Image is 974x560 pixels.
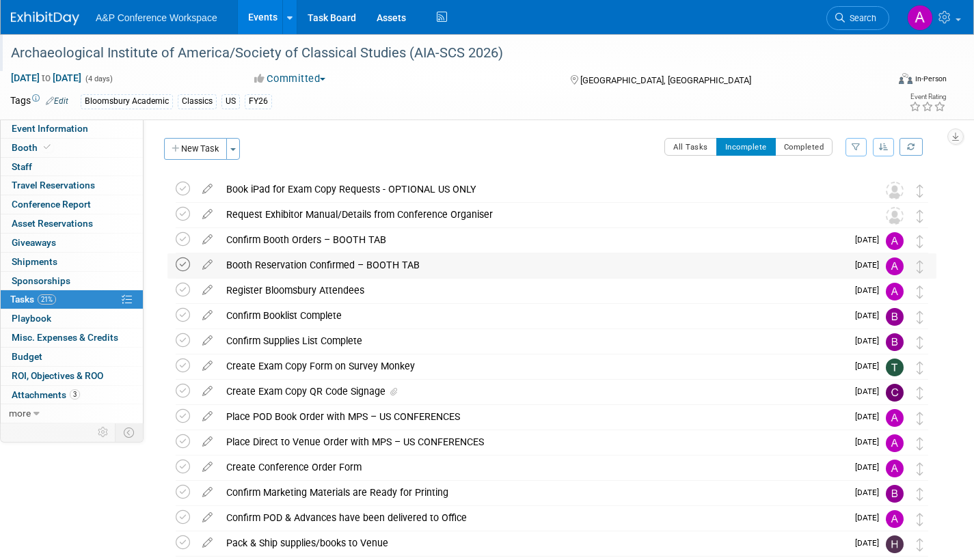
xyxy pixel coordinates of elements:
[917,462,923,475] i: Move task
[195,208,219,221] a: edit
[886,485,904,503] img: Brenna Akerman
[6,41,867,66] div: Archaeological Institute of America/Society of Classical Studies (AIA-SCS 2026)
[664,138,717,156] button: All Tasks
[855,538,886,548] span: [DATE]
[221,94,240,109] div: US
[917,488,923,501] i: Move task
[899,73,912,84] img: Format-Inperson.png
[10,72,82,84] span: [DATE] [DATE]
[917,184,923,197] i: Move task
[886,359,904,376] img: Taylor Thompson
[886,283,904,300] img: Amanda Oney
[40,72,53,83] span: to
[886,232,904,250] img: Amanda Oney
[195,183,219,195] a: edit
[917,260,923,273] i: Move task
[195,360,219,372] a: edit
[219,430,847,453] div: Place Direct to Venue Order with MPS – US CONFERENCES
[1,139,143,157] a: Booth
[84,74,113,83] span: (4 days)
[46,96,68,106] a: Edit
[164,138,227,160] button: New Task
[886,182,904,199] img: Unassigned
[1,367,143,385] a: ROI, Objectives & ROO
[219,456,847,479] div: Create Conference Order Form
[886,257,904,275] img: Amanda Oney
[12,370,103,381] span: ROI, Objectives & ROO
[1,309,143,328] a: Playbook
[219,304,847,327] div: Confirm Booklist Complete
[917,538,923,551] i: Move task
[716,138,776,156] button: Incomplete
[917,412,923,425] i: Move task
[855,462,886,472] span: [DATE]
[917,285,923,298] i: Move task
[855,412,886,421] span: [DATE]
[195,436,219,448] a: edit
[855,311,886,320] span: [DATE]
[1,158,143,176] a: Staff
[1,386,143,404] a: Attachments3
[1,404,143,423] a: more
[855,437,886,447] span: [DATE]
[219,481,847,504] div: Confirm Marketing Materials are Ready for Printing
[195,284,219,296] a: edit
[195,385,219,397] a: edit
[826,6,889,30] a: Search
[195,309,219,322] a: edit
[10,94,68,109] td: Tags
[909,94,946,100] div: Event Rating
[11,12,79,25] img: ExhibitDay
[12,313,51,324] span: Playbook
[1,348,143,366] a: Budget
[917,437,923,450] i: Move task
[1,272,143,290] a: Sponsorships
[116,423,144,441] td: Toggle Event Tabs
[195,335,219,347] a: edit
[855,235,886,244] span: [DATE]
[917,513,923,526] i: Move task
[1,290,143,309] a: Tasks21%
[70,389,80,400] span: 3
[12,123,88,134] span: Event Information
[12,275,70,286] span: Sponsorships
[886,535,904,553] img: Hannah Siegel
[81,94,173,109] div: Bloomsbury Academic
[907,5,933,31] img: Amanda Oney
[917,361,923,374] i: Move task
[917,235,923,248] i: Move task
[219,279,847,302] div: Register Bloomsbury Attendees
[899,138,923,156] a: Refresh
[219,506,847,529] div: Confirm POD & Advances have been delivered to Office
[1,195,143,214] a: Conference Report
[38,294,56,305] span: 21%
[855,361,886,371] span: [DATE]
[915,74,947,84] div: In-Person
[245,94,272,109] div: FY26
[195,461,219,473] a: edit
[178,94,217,109] div: Classics
[1,328,143,347] a: Misc. Expenses & Credits
[1,234,143,252] a: Giveaways
[1,176,143,195] a: Travel Reservations
[12,256,57,267] span: Shipments
[92,423,116,441] td: Personalize Event Tab Strip
[1,120,143,138] a: Event Information
[886,510,904,528] img: Amanda Oney
[917,311,923,324] i: Move task
[580,75,751,85] span: [GEOGRAPHIC_DATA], [GEOGRAPHIC_DATA]
[12,142,53,153] span: Booth
[12,161,32,172] span: Staff
[219,228,847,251] div: Confirm Booth Orders – BOOTH TAB
[195,486,219,499] a: edit
[219,354,847,378] div: Create Exam Copy Form on Survey Monkey
[9,408,31,419] span: more
[886,434,904,452] img: Amanda Oney
[855,285,886,295] span: [DATE]
[886,460,904,477] img: Amanda Oney
[886,409,904,427] img: Amanda Oney
[917,336,923,349] i: Move task
[12,389,80,400] span: Attachments
[775,138,833,156] button: Completed
[219,405,847,428] div: Place POD Book Order with MPS – US CONFERENCES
